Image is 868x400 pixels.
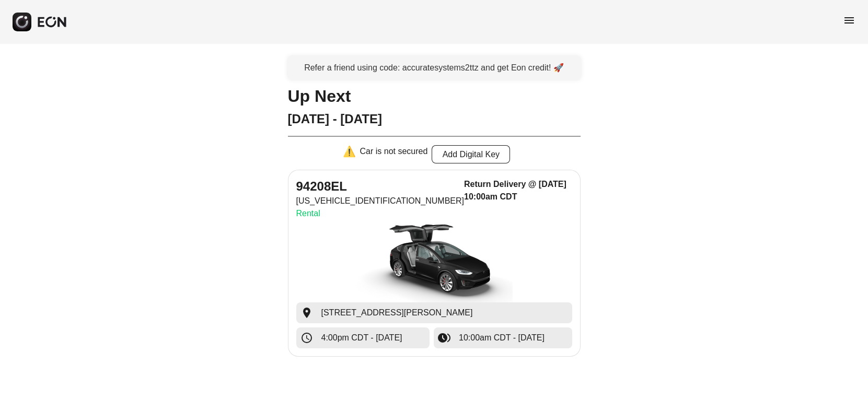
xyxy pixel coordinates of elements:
h2: 94208EL [296,178,465,195]
h1: Up Next [288,90,581,102]
span: location_on [300,307,313,319]
span: menu [843,14,855,27]
span: [STREET_ADDRESS][PERSON_NAME] [321,307,473,319]
h2: [DATE] - [DATE] [288,111,581,127]
p: [US_VEHICLE_IDENTIFICATION_NUMBER] [296,195,465,207]
div: ⚠️ [343,145,356,163]
span: schedule [300,332,313,344]
button: 94208EL[US_VEHICLE_IDENTIFICATION_NUMBER]RentalReturn Delivery @ [DATE] 10:00am CDTcar[STREET_ADD... [288,170,581,357]
button: Add Digital Key [432,145,510,163]
span: 4:00pm CDT - [DATE] [321,332,402,344]
span: browse_gallery [438,332,450,344]
div: Car is not secured [360,145,428,163]
span: 10:00am CDT - [DATE] [459,332,545,344]
p: Rental [296,207,465,220]
a: Refer a friend using code: accuratesystems2ttz and get Eon credit! 🚀 [288,56,581,79]
h3: Return Delivery @ [DATE] 10:00am CDT [464,178,572,203]
img: car [356,224,513,302]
